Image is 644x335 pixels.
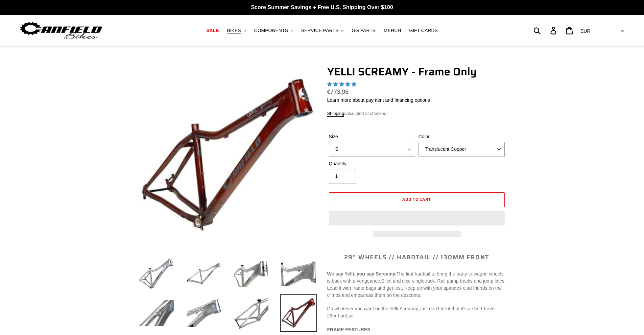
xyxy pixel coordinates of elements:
span: €773,95 [327,89,349,95]
img: Load image into Gallery viewer, YELLI SCREAMY - Frame Only [185,294,222,332]
img: Load image into Gallery viewer, YELLI SCREAMY - Frame Only [138,255,175,292]
img: Load image into Gallery viewer, YELLI SCREAMY - Frame Only [185,255,222,292]
span: BIKES [227,28,241,33]
span: SERVICE PARTS [301,28,338,33]
span: GG PARTS [352,28,376,33]
button: COMPONENTS [251,26,296,35]
b: FRAME FEATURES [327,327,371,332]
a: GG PARTS [348,26,379,35]
h1: YELLI SCREAMY - Frame Only [327,65,506,78]
label: Quantity [329,160,415,167]
p: Slice and dice singletrack. Rail pump tracks and jump lines. Load it with frame bags and get lost... [327,270,506,299]
img: Load image into Gallery viewer, YELLI SCREAMY - Frame Only [138,294,175,332]
button: Add to cart [329,192,505,207]
span: COMPONENTS [254,28,288,33]
img: Load image into Gallery viewer, YELLI SCREAMY - Frame Only [233,255,270,292]
span: GIFT CARDS [409,28,438,33]
button: SERVICE PARTS [298,26,347,35]
a: MERCH [380,26,404,35]
label: Size [329,133,415,140]
label: Color [419,133,505,140]
input: Search [537,23,554,38]
img: YELLI SCREAMY - Frame Only [139,67,316,243]
img: Load image into Gallery viewer, YELLI SCREAMY - Frame Only [280,294,317,332]
a: Shipping [327,111,344,117]
span: 29" WHEELS // HARDTAIL // 130MM FRONT [344,253,490,262]
a: SALE [203,26,222,35]
img: Load image into Gallery viewer, YELLI SCREAMY - Frame Only [233,294,270,332]
span: 5.00 stars [327,81,358,87]
span: Add to cart [402,196,431,202]
span: The first hardtail to bring the party to wagon wheels is back with a vengeance. [327,271,504,284]
span: MERCH [384,28,401,33]
a: GIFT CARDS [406,26,441,35]
b: We say Yelli, you say Screamy. [327,271,397,277]
span: SALE [206,28,219,33]
a: Learn more about payment and financing options [327,97,430,103]
span: Do whatever you want on the Yelli Screamy, just don’t tell it that it’s a short-travel 29er hardt... [327,306,496,318]
img: Load image into Gallery viewer, YELLI SCREAMY - Frame Only [280,255,317,292]
div: calculated at checkout. [327,110,506,117]
button: BIKES [223,26,249,35]
img: Canfield Bikes [19,20,103,41]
